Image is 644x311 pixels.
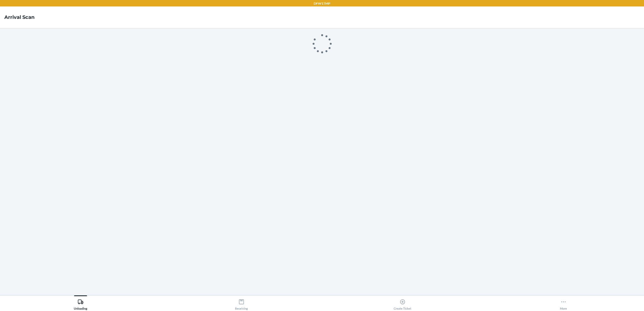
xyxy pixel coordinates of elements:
[394,297,411,310] div: Create Ticket
[322,295,483,310] button: Create Ticket
[4,14,34,21] h4: Arrival Scan
[235,297,248,310] div: Receiving
[74,297,87,310] div: Unloading
[560,297,567,310] div: More
[314,1,330,6] p: DFW1TMP
[161,295,322,310] button: Receiving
